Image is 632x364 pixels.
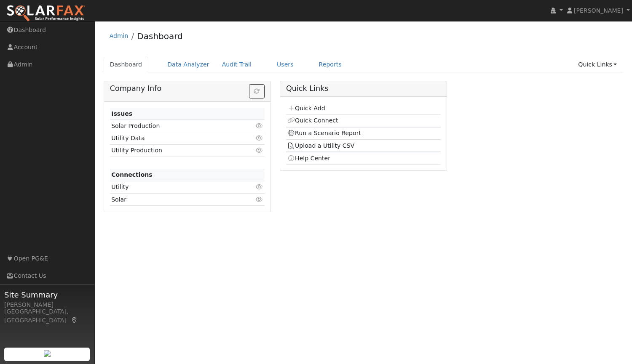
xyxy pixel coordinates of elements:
td: Solar [110,194,240,206]
a: Quick Links [572,57,623,72]
h5: Company Info [110,84,265,93]
a: Reports [313,57,348,72]
i: Click to view [256,184,263,190]
td: Utility Data [110,132,240,144]
img: retrieve [44,350,51,357]
a: Admin [110,32,129,39]
a: Audit Trail [216,57,258,72]
i: Click to view [256,197,263,202]
div: [GEOGRAPHIC_DATA], [GEOGRAPHIC_DATA] [4,307,90,325]
td: Solar Production [110,120,240,132]
a: Upload a Utility CSV [287,142,354,149]
td: Utility [110,181,240,193]
span: [PERSON_NAME] [574,7,623,14]
a: Data Analyzer [161,57,216,72]
a: Map [71,317,78,324]
a: Dashboard [137,31,183,41]
a: Users [270,57,300,72]
img: SolarFax [6,5,86,22]
a: Quick Add [287,105,325,112]
a: Run a Scenario Report [287,130,361,136]
a: Dashboard [104,57,149,72]
td: Utility Production [110,144,240,157]
span: Site Summary [4,289,90,300]
a: Help Center [287,155,330,162]
i: Click to view [256,147,263,153]
i: Click to view [256,123,263,129]
i: Click to view [256,135,263,141]
h5: Quick Links [286,84,441,93]
a: Quick Connect [287,117,338,124]
strong: Issues [111,110,132,117]
div: [PERSON_NAME] [4,300,90,309]
strong: Connections [111,171,153,178]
